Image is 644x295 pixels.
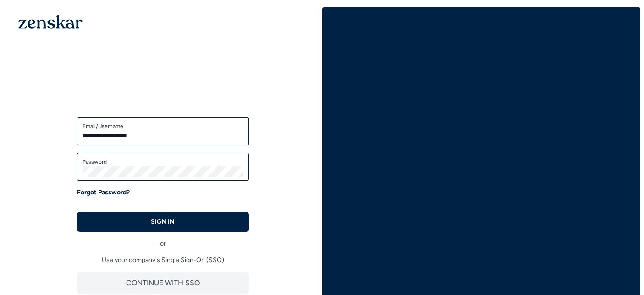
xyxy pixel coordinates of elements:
p: SIGN IN [151,217,175,226]
img: 1OGAJ2xQqyY4LXKgY66KYq0eOWRCkrZdAb3gUhuVAqdWPZE9SRJmCz+oDMSn4zDLXe31Ii730ItAGKgCKgCCgCikA4Av8PJUP... [18,15,83,29]
div: or [77,232,249,248]
button: CONTINUE WITH SSO [77,272,249,294]
p: Use your company's Single Sign-On (SSO) [77,256,249,265]
button: SIGN IN [77,212,249,232]
label: Password [83,158,243,166]
a: Forgot Password? [77,188,130,197]
label: Email/Username [83,123,243,130]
